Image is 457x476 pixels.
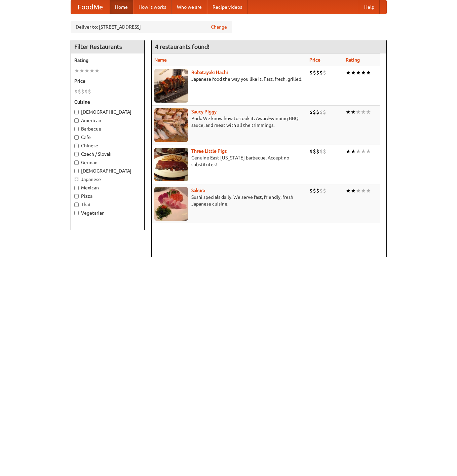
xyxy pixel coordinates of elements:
li: ★ [94,67,100,74]
li: ★ [351,187,356,194]
img: littlepigs.jpg [154,148,188,181]
li: $ [316,148,319,155]
li: ★ [361,69,366,76]
li: $ [81,88,84,95]
label: Cafe [74,134,141,141]
li: $ [74,88,78,95]
li: $ [319,187,323,194]
a: Recipe videos [207,0,247,14]
label: American [74,117,141,124]
li: $ [323,69,326,76]
label: Czech / Slovak [74,151,141,157]
p: Genuine East [US_STATE] barbecue. Accept no substitutes! [154,154,304,168]
input: Cafe [74,135,79,140]
li: $ [319,148,323,155]
a: Home [110,0,133,14]
a: How it works [133,0,172,14]
li: $ [323,187,326,194]
li: ★ [79,67,84,74]
li: $ [323,108,326,116]
label: Pizza [74,193,141,199]
a: Rating [346,57,360,63]
li: $ [316,187,319,194]
p: Sushi specials daily. We serve fast, friendly, fresh Japanese cuisine. [154,194,304,207]
input: [DEMOGRAPHIC_DATA] [74,110,79,114]
a: FoodMe [71,0,110,14]
h5: Price [74,78,141,84]
li: ★ [356,69,361,76]
input: [DEMOGRAPHIC_DATA] [74,169,79,173]
li: ★ [84,67,89,74]
li: $ [309,187,313,194]
li: $ [88,88,91,95]
label: Mexican [74,184,141,191]
li: $ [309,69,313,76]
img: sakura.jpg [154,187,188,221]
label: Thai [74,201,141,208]
li: $ [316,69,319,76]
li: $ [316,108,319,116]
li: $ [313,69,316,76]
input: Chinese [74,144,79,148]
li: ★ [356,148,361,155]
div: Deliver to: [STREET_ADDRESS] [71,21,232,33]
input: Pizza [74,194,79,198]
a: Change [211,24,227,30]
li: ★ [346,108,351,116]
li: $ [309,108,313,116]
label: Chinese [74,142,141,149]
input: German [74,160,79,165]
a: Sakura [191,188,205,193]
li: $ [78,88,81,95]
li: ★ [361,187,366,194]
label: Japanese [74,176,141,183]
h4: Filter Restaurants [71,40,144,53]
a: Who we are [172,0,207,14]
li: ★ [356,187,361,194]
img: saucy.jpg [154,108,188,142]
li: ★ [74,67,79,74]
input: American [74,118,79,123]
label: [DEMOGRAPHIC_DATA] [74,168,141,174]
h5: Cuisine [74,99,141,105]
li: $ [313,187,316,194]
li: $ [309,148,313,155]
a: Saucy Piggy [191,109,217,114]
li: $ [313,108,316,116]
a: Name [154,57,167,63]
img: robatayaki.jpg [154,69,188,103]
li: $ [319,108,323,116]
li: ★ [356,108,361,116]
label: German [74,159,141,166]
li: $ [313,148,316,155]
li: ★ [89,67,94,74]
li: $ [319,69,323,76]
li: ★ [366,108,371,116]
label: Vegetarian [74,210,141,216]
li: ★ [346,187,351,194]
li: ★ [366,69,371,76]
input: Thai [74,203,79,207]
p: Pork. We know how to cook it. Award-winning BBQ sauce, and meat with all the trimmings. [154,115,304,129]
input: Mexican [74,186,79,190]
input: Barbecue [74,127,79,131]
input: Vegetarian [74,211,79,215]
label: [DEMOGRAPHIC_DATA] [74,109,141,115]
li: ★ [346,148,351,155]
a: Robatayaki Hachi [191,70,228,75]
li: ★ [361,108,366,116]
li: ★ [351,148,356,155]
input: Japanese [74,177,79,182]
li: ★ [351,69,356,76]
a: Three Little Pigs [191,148,227,154]
li: ★ [361,148,366,155]
label: Barbecue [74,125,141,132]
li: ★ [366,148,371,155]
li: $ [323,148,326,155]
p: Japanese food the way you like it. Fast, fresh, grilled. [154,76,304,82]
a: Help [359,0,380,14]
